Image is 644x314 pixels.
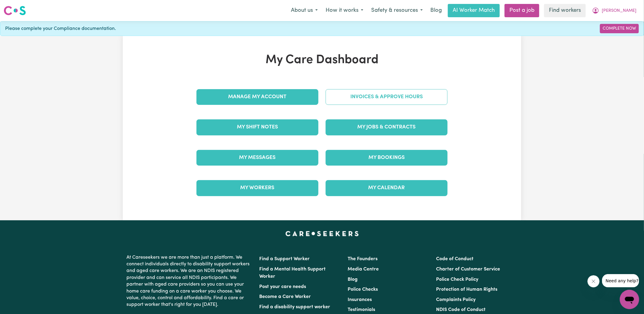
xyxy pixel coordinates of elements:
a: Charter of Customer Service [436,267,500,272]
a: Invoices & Approve Hours [326,89,448,105]
a: Become a Care Worker [259,294,311,299]
button: Safety & resources [367,4,427,17]
a: My Messages [196,150,318,166]
a: The Founders [348,257,378,261]
a: Code of Conduct [436,257,474,261]
a: Find a Mental Health Support Worker [259,267,326,279]
a: Manage My Account [196,89,318,105]
iframe: Button to launch messaging window [620,290,639,309]
a: Blog [348,277,358,282]
img: Careseekers logo [4,5,26,16]
span: [PERSON_NAME] [602,8,636,14]
a: Insurances [348,297,372,302]
a: My Calendar [326,180,448,196]
a: Blog [427,4,445,17]
a: Protection of Human Rights [436,287,498,292]
button: My Account [588,4,640,17]
a: Find a disability support worker [259,305,330,309]
a: Post your care needs [259,284,306,289]
button: How it works [322,4,367,17]
a: Police Check Policy [436,277,479,282]
a: Find a Support Worker [259,257,310,261]
a: Careseekers logo [4,4,26,18]
h1: My Care Dashboard [193,53,451,67]
span: Please complete your Compliance documentation. [5,25,116,32]
a: Police Checks [348,287,378,292]
p: At Careseekers we are more than just a platform. We connect individuals directly to disability su... [126,252,252,311]
a: Find workers [544,4,586,17]
a: Complaints Policy [436,297,476,302]
a: My Shift Notes [196,119,318,135]
iframe: Message from company [602,274,639,287]
a: NDIS Code of Conduct [436,307,486,312]
a: My Bookings [326,150,448,166]
a: Post a job [505,4,539,17]
a: AI Worker Match [448,4,500,17]
button: About us [287,4,322,17]
a: My Jobs & Contracts [326,119,448,135]
a: Careseekers home page [285,231,359,236]
a: Testimonials [348,307,375,312]
a: My Workers [196,180,318,196]
a: Complete Now [600,24,639,33]
iframe: Close message [588,275,600,287]
a: Media Centre [348,267,379,272]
